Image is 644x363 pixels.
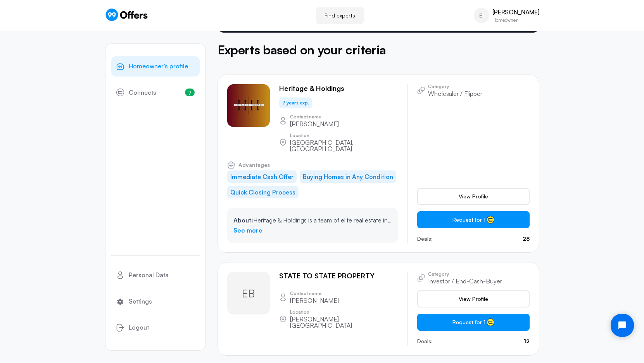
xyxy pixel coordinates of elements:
[290,133,398,138] p: Location
[492,9,539,16] p: [PERSON_NAME]
[279,272,375,280] p: STATE TO STATE PROPERTY
[290,291,339,296] p: Contact name
[459,295,488,303] span: View Profile
[218,40,539,59] h5: Experts based on your criteria
[111,318,200,338] button: Logout
[233,226,262,236] a: See more
[129,323,149,333] span: Logout
[111,83,200,103] a: Connects7
[279,84,344,93] p: Heritage & Holdings
[111,265,200,285] a: Personal Data
[524,337,530,346] p: 12
[523,234,530,243] p: 28
[300,170,396,183] li: Buying Homes in Any Condition
[417,188,530,205] a: View Profile
[316,7,364,24] a: Find experts
[111,56,200,76] a: Homeowner’s profile
[129,297,152,307] span: Settings
[185,89,195,96] span: 7
[290,115,339,119] p: Contact name
[227,186,299,198] li: Quick Closing Process
[417,290,530,307] a: View Profile
[290,297,339,304] p: [PERSON_NAME]
[279,97,312,108] div: 7 years exp.
[417,337,433,346] p: Deals:
[242,286,255,301] span: EB
[290,121,339,127] p: [PERSON_NAME]
[417,314,530,331] button: Request for 1
[290,310,398,314] p: Location
[290,139,398,152] p: [GEOGRAPHIC_DATA], [GEOGRAPHIC_DATA]
[417,211,530,228] button: Request for 1
[129,88,156,98] span: Connects
[428,84,482,89] p: Category
[238,162,270,168] span: Advantages
[233,216,253,224] span: About:
[129,61,188,71] span: Homeowner’s profile
[233,215,392,226] p: Heritage & Holdings is a team of elite real estate investors, seasoned wholesalers, and real esta...
[290,316,398,328] p: [PERSON_NAME][GEOGRAPHIC_DATA]
[227,84,270,127] img: Kawan Jackson
[227,170,297,183] li: Immediate Cash Offer
[459,193,488,200] span: View Profile
[604,307,641,344] iframe: Tidio Chat
[129,270,169,280] span: Personal Data
[417,234,433,243] p: Deals:
[428,278,502,284] p: Investor / End-Cash-Buyer
[479,12,483,19] span: EI
[428,90,482,97] p: Wholesaler / Flipper
[111,292,200,312] a: Settings
[428,272,502,276] p: Category
[492,18,539,23] p: Homeowner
